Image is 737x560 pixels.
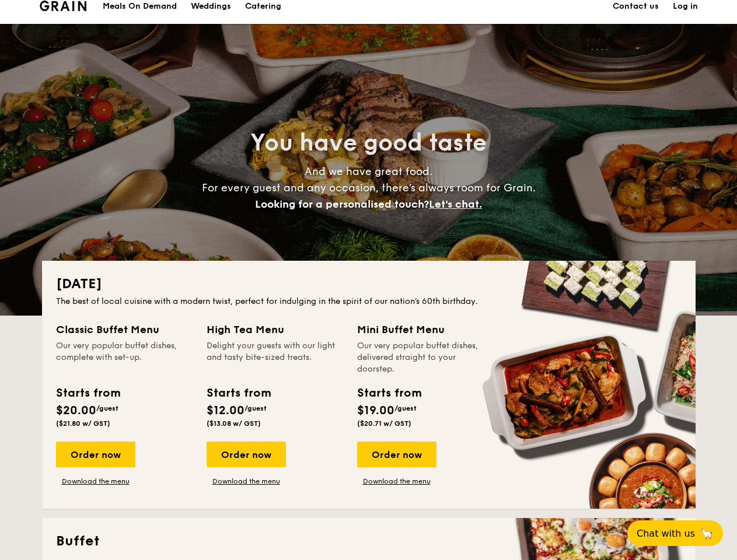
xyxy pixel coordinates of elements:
[357,419,411,428] span: ($20.71 w/ GST)
[429,198,482,211] span: Let's chat.
[207,384,270,402] div: Starts from
[207,477,286,486] a: Download the menu
[207,442,286,467] div: Order now
[56,296,682,307] div: The best of local cuisine with a modern twist, perfect for indulging in the spirit of our nation’...
[250,129,487,157] span: You have good taste
[357,404,394,418] span: $19.00
[207,404,244,418] span: $12.00
[56,321,193,338] div: Classic Buffet Menu
[56,340,193,375] div: Our very popular buffet dishes, complete with set-up.
[56,532,682,551] h2: Buffet
[357,321,494,338] div: Mini Buffet Menu
[207,321,343,338] div: High Tea Menu
[40,1,87,11] img: Grain
[202,165,536,211] span: And we have great food. For every guest and any occasion, there’s always room for Grain.
[96,404,118,412] span: /guest
[56,275,682,293] h2: [DATE]
[357,442,436,467] div: Order now
[56,419,110,428] span: ($21.80 w/ GST)
[207,419,261,428] span: ($13.08 w/ GST)
[627,520,723,546] button: Chat with us🦙
[637,528,695,539] span: Chat with us
[357,477,436,486] a: Download the menu
[700,527,714,540] span: 🦙
[40,1,87,11] a: Logotype
[255,198,429,211] span: Looking for a personalised touch?
[56,477,135,486] a: Download the menu
[357,384,421,402] div: Starts from
[244,404,267,412] span: /guest
[56,404,96,418] span: $20.00
[207,340,343,375] div: Delight your guests with our light and tasty bite-sized treats.
[394,404,417,412] span: /guest
[357,340,494,375] div: Our very popular buffet dishes, delivered straight to your doorstep.
[56,442,135,467] div: Order now
[56,384,120,402] div: Starts from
